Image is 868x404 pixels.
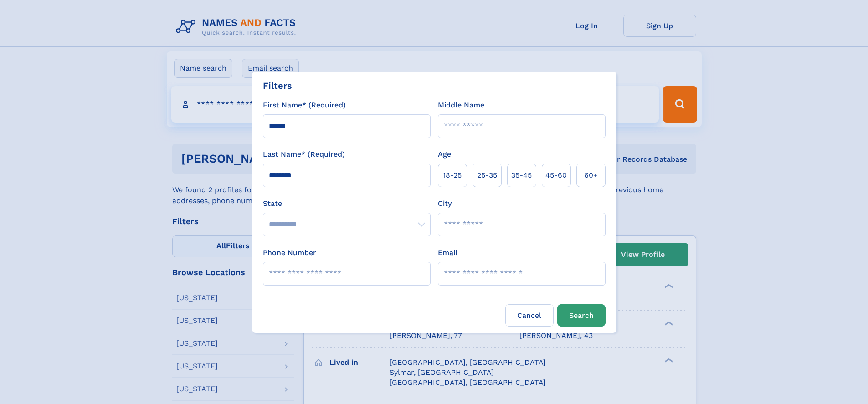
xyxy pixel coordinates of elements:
span: 35‑45 [511,170,532,181]
label: State [263,198,431,209]
div: Filters [263,79,292,92]
label: Phone Number [263,247,316,258]
span: 25‑35 [477,170,497,181]
label: Cancel [505,304,554,327]
label: First Name* (Required) [263,100,346,111]
button: Search [557,304,606,327]
label: Email [438,247,457,258]
span: 45‑60 [545,170,567,181]
span: 18‑25 [443,170,462,181]
label: Last Name* (Required) [263,149,345,160]
label: Middle Name [438,100,484,111]
span: 60+ [584,170,598,181]
label: City [438,198,452,209]
label: Age [438,149,451,160]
